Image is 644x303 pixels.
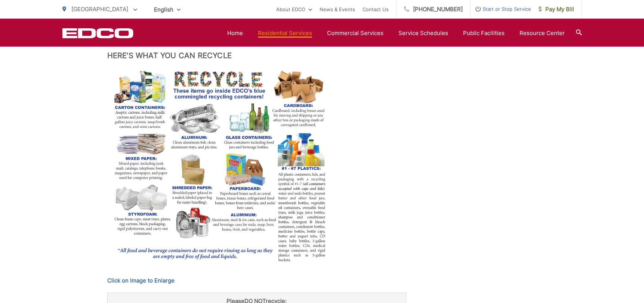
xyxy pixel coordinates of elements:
[227,29,243,38] a: Home
[71,6,128,13] span: [GEOGRAPHIC_DATA]
[463,29,505,38] a: Public Facilities
[327,29,383,38] a: Commercial Services
[258,29,312,38] a: Residential Services
[520,29,565,38] a: Resource Center
[276,5,312,14] a: About EDCO
[539,5,574,14] span: Pay My Bill
[363,5,389,14] a: Contact Us
[398,29,448,38] a: Service Schedules
[107,51,537,60] h2: Here’s What You Can Recycle
[107,276,175,285] a: Click on Image to Enlarge
[148,3,186,16] span: English
[320,5,355,14] a: News & Events
[62,28,133,38] a: EDCD logo. Return to the homepage.
[107,68,332,266] img: image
